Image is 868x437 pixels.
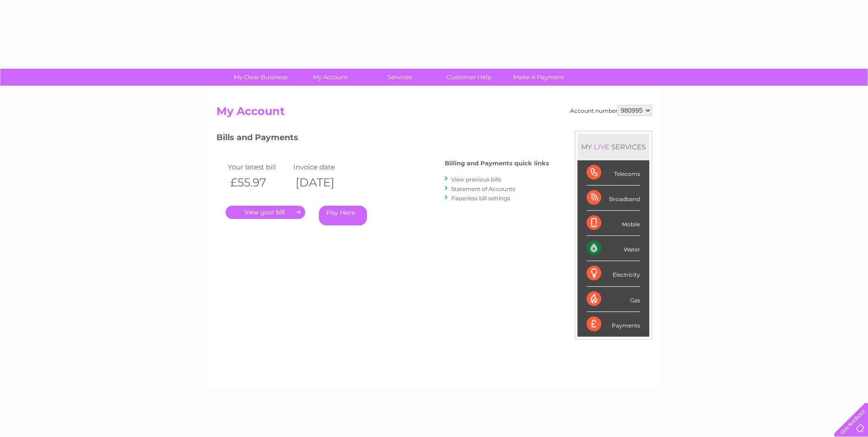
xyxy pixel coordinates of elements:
[431,69,507,86] a: Customer Help
[587,211,640,236] div: Mobile
[445,160,549,167] h4: Billing and Payments quick links
[291,161,357,173] td: Invoice date
[226,161,291,173] td: Your latest bill
[587,287,640,312] div: Gas
[216,131,549,147] h3: Bills and Payments
[362,69,437,86] a: Services
[223,69,298,86] a: My Clear Business
[587,160,640,186] div: Telecoms
[451,176,501,183] a: View previous bills
[587,236,640,261] div: Water
[587,312,640,337] div: Payments
[592,142,611,151] div: LIVE
[216,105,652,122] h2: My Account
[291,173,357,192] th: [DATE]
[577,134,649,160] div: MY SERVICES
[587,186,640,211] div: Broadband
[226,173,291,192] th: £55.97
[587,261,640,286] div: Electricity
[451,195,510,202] a: Paperless bill settings
[226,206,305,219] a: .
[570,105,652,116] div: Account number
[319,206,367,225] a: Pay Here
[292,69,368,86] a: My Account
[451,186,515,192] a: Statement of Accounts
[501,69,577,86] a: Make A Payment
